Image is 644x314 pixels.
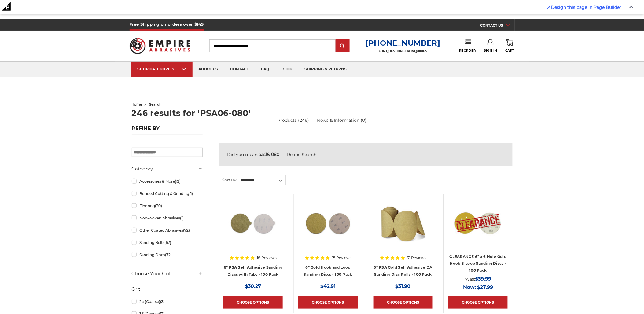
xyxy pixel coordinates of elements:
[132,125,203,135] h5: Refine by
[130,34,191,58] img: Empire Abrasives
[223,296,283,309] a: Choose Options
[407,256,427,260] span: 31 Reviews
[298,199,358,258] a: 6" inch hook & loop disc
[189,191,193,196] span: (1)
[320,283,336,289] span: $42.91
[450,254,507,273] a: CLEARANCE 6" x 6 Hole Gold Hook & Loop Sanding Discs - 100 Pack
[365,49,440,53] p: FOR QUESTIONS OR INQUIRIES
[459,39,476,52] a: Reorder
[132,188,203,199] a: Bonded Cutting & Grinding
[396,283,411,289] span: $31.90
[138,67,186,71] div: SHOP CATEGORIES
[298,296,358,309] a: Choose Options
[505,49,514,53] span: Cart
[132,200,203,211] a: Flooring
[454,199,502,248] img: CLEARANCE 6" x 6 Hole Gold Hook & Loop Sanding Discs - 100 Pack
[132,109,513,117] h1: 246 results for 'PSA06-080'
[374,199,433,258] a: 6" DA Sanding Discs on a Roll
[132,225,203,236] a: Other Coated Abrasives
[132,165,203,173] h5: Category
[229,199,278,248] img: 6 inch psa sanding disc
[259,152,280,157] strong: pas16 080
[132,296,203,307] a: 24 (Coarse)
[155,204,162,208] span: (30)
[551,5,622,10] span: Design this page in Page Builder
[245,283,261,289] span: $30.27
[480,22,514,31] a: CONTACT US
[219,175,237,185] label: Sort By:
[304,265,352,277] a: 6" Gold Hook and Loop Sanding Discs - 100 Pack
[547,5,551,9] img: Enabled brush for page builder edit.
[240,176,286,185] select: Sort By:
[505,39,514,53] a: Cart
[227,151,504,158] div: Did you mean:
[317,117,366,124] a: News & Information (0)
[257,256,277,260] span: 18 Reviews
[160,299,165,304] span: (3)
[132,237,203,248] a: Sanding Belts
[484,49,497,53] span: Sign In
[255,62,276,77] a: faq
[374,296,433,309] a: Choose Options
[475,276,491,282] span: $39.99
[463,284,476,290] span: Now:
[337,40,349,52] input: Submit
[132,286,203,293] h5: Grit
[276,62,299,77] a: blog
[175,179,181,184] span: (12)
[278,118,309,123] a: Products (246)
[183,228,190,233] span: (72)
[149,102,162,107] span: search
[132,176,203,187] a: Accessories & More
[193,62,224,77] a: about us
[223,199,283,258] a: 6 inch psa sanding disc
[365,39,440,47] a: [PHONE_NUMBER]
[459,49,476,53] span: Reorder
[629,6,634,9] img: Close Admin Bar
[165,252,172,257] span: (72)
[130,19,204,31] h5: Free Shipping on orders over $149
[164,240,171,245] span: (67)
[448,296,508,309] a: Choose Options
[332,256,351,260] span: 15 Reviews
[132,102,142,107] a: home
[287,152,317,157] a: Refine Search
[448,275,508,283] div: Was:
[299,62,353,77] a: shipping & returns
[224,62,255,77] a: contact
[132,213,203,223] a: Non-woven Abrasives
[132,270,203,277] h5: Choose Your Grit
[224,265,282,277] a: 6" PSA Self Adhesive Sanding Discs with Tabs - 100 Pack
[379,199,428,248] img: 6" DA Sanding Discs on a Roll
[132,249,203,260] a: Sanding Discs
[448,199,508,258] a: CLEARANCE 6" x 6 Hole Gold Hook & Loop Sanding Discs - 100 Pack
[477,284,493,290] span: $27.99
[544,2,625,13] a: Enabled brush for page builder edit. Design this page in Page Builder
[180,216,184,220] span: (1)
[374,265,432,277] a: 6" PSA Gold Self Adhesive DA Sanding Disc Rolls - 100 Pack
[304,199,352,248] img: 6" inch hook & loop disc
